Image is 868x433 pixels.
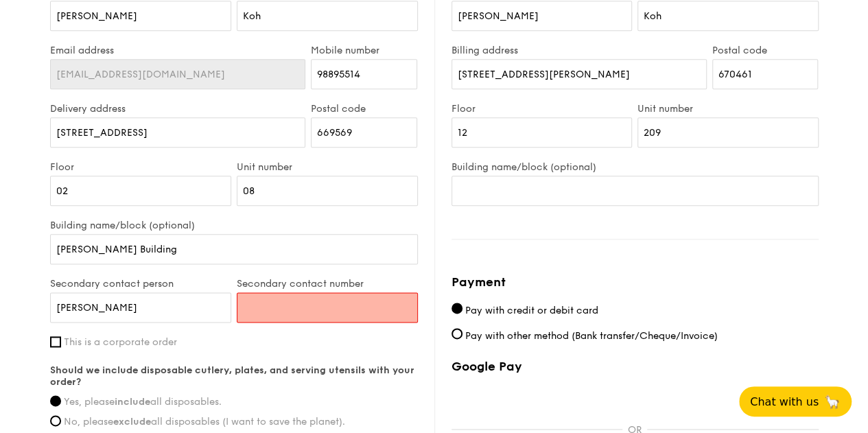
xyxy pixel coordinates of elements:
h4: Payment [451,272,819,292]
span: No, please all disposables (I want to save the planet). [64,416,345,428]
label: Postal code [311,103,417,115]
label: Floor [50,161,231,173]
input: Pay with credit or debit card [451,303,462,314]
input: No, pleaseexcludeall disposables (I want to save the planet). [50,415,61,426]
span: Chat with us [750,395,819,408]
label: Building name/block (optional) [451,161,819,173]
span: Yes, please all disposables. [64,396,222,408]
span: 🦙 [824,394,841,410]
label: Unit number [637,103,819,115]
strong: include [115,396,150,408]
span: Pay with credit or debit card [465,304,598,316]
label: Mobile number [311,45,417,56]
span: This is a corporate order [64,336,177,348]
label: Delivery address [50,103,306,115]
strong: Should we include disposable cutlery, plates, and serving utensils with your order? [50,364,414,388]
label: Building name/block (optional) [50,220,418,231]
iframe: Secure payment button frame [451,382,819,412]
label: Unit number [237,161,418,173]
label: Floor [451,103,633,115]
label: Email address [50,45,306,56]
label: Secondary contact number [237,278,418,290]
input: Pay with other method (Bank transfer/Cheque/Invoice) [451,328,462,339]
span: Pay with other method (Bank transfer/Cheque/Invoice) [465,329,718,341]
input: Yes, pleaseincludeall disposables. [50,395,61,406]
input: This is a corporate order [50,336,61,347]
label: Google Pay [451,359,819,374]
label: Postal code [712,45,819,56]
label: Secondary contact person [50,278,231,290]
label: Billing address [451,45,707,56]
strong: exclude [113,416,151,428]
button: Chat with us🦙 [739,386,852,417]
